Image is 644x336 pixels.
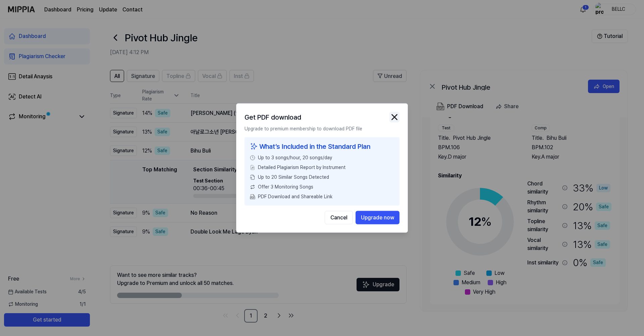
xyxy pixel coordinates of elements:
span: Offer 3 Monitoring Songs [258,183,313,191]
button: Cancel [325,211,353,224]
span: Up to 3 songs/hour, 20 songs/day [258,154,332,161]
img: PDF Download [250,194,255,199]
div: What’s Included in the Standard Plan [250,141,394,152]
p: Upgrade to premium membership to download PDF file [245,125,399,132]
img: sparkles icon [250,141,258,152]
span: PDF Download and Shareable Link [258,193,332,200]
span: Detailed Plagiarism Report by Instrument [258,164,345,171]
h2: Get PDF download [245,112,301,123]
span: Up to 20 Similar Songs Detected [258,174,329,181]
img: close [389,112,399,122]
img: File Select [250,165,255,170]
button: Upgrade now [356,211,399,224]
